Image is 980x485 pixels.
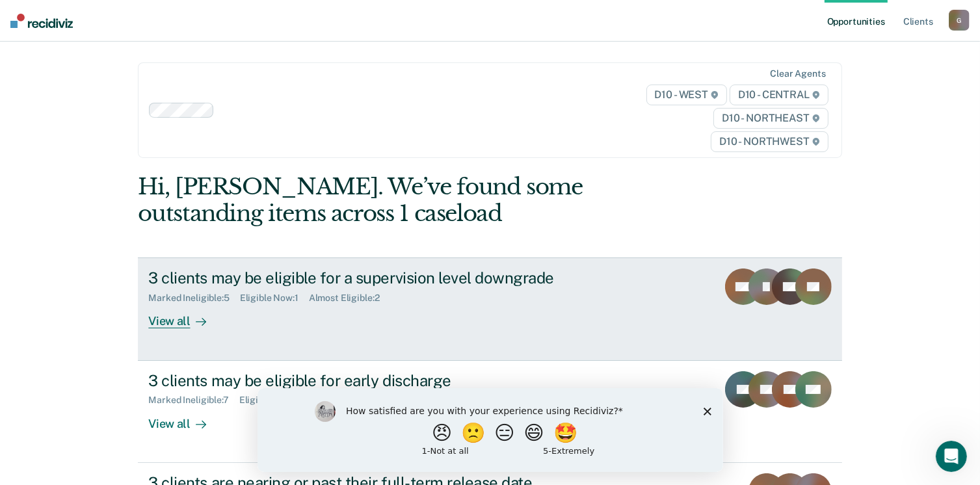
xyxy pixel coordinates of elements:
[258,388,723,472] iframe: Survey by Kim from Recidiviz
[148,304,221,329] div: View all
[309,293,390,304] div: Almost Eligible : 2
[138,257,841,360] a: 3 clients may be eligible for a supervision level downgradeMarked Ineligible:5Eligible Now:1Almos...
[949,10,970,31] button: G
[239,395,310,406] div: Eligible Now : 2
[138,361,841,463] a: 3 clients may be eligible for early dischargeMarked Ineligible:7Eligible Now:2Almost Eligible:1Vi...
[148,293,239,304] div: Marked Ineligible : 5
[148,406,221,431] div: View all
[711,131,828,152] span: D10 - NORTHWEST
[713,108,828,129] span: D10 - NORTHEAST
[148,269,605,287] div: 3 clients may be eligible for a supervision level downgrade
[10,14,73,28] img: Recidiviz
[148,371,605,390] div: 3 clients may be eligible for early discharge
[148,395,239,406] div: Marked Ineligible : 7
[730,85,828,105] span: D10 - CENTRAL
[646,85,727,105] span: D10 - WEST
[138,174,701,227] div: Hi, [PERSON_NAME]. We’ve found some outstanding items across 1 caseload
[936,441,967,472] iframe: Intercom live chat
[240,293,309,304] div: Eligible Now : 1
[770,68,825,79] div: Clear agents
